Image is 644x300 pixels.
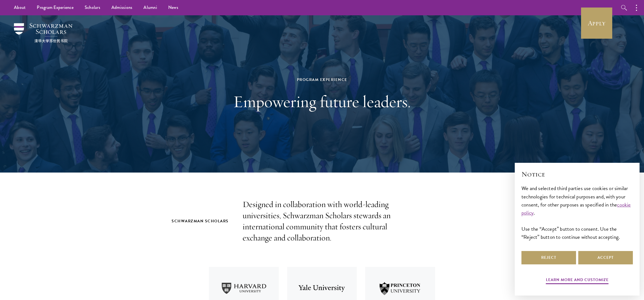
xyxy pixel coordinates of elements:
[581,8,612,39] a: Apply
[578,251,633,264] button: Accept
[226,92,418,112] h1: Empowering future leaders.
[172,218,231,225] h2: Schwarzman Scholars
[226,76,418,83] div: Program Experience
[14,23,72,43] img: Schwarzman Scholars
[521,201,631,217] a: cookie policy
[243,199,401,244] p: Designed in collaboration with world-leading universities, Schwarzman Scholars stewards an intern...
[521,184,633,241] div: We and selected third parties use cookies or similar technologies for technical purposes and, wit...
[546,276,609,285] button: Learn more and customize
[521,251,576,264] button: Reject
[521,169,633,179] h2: Notice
